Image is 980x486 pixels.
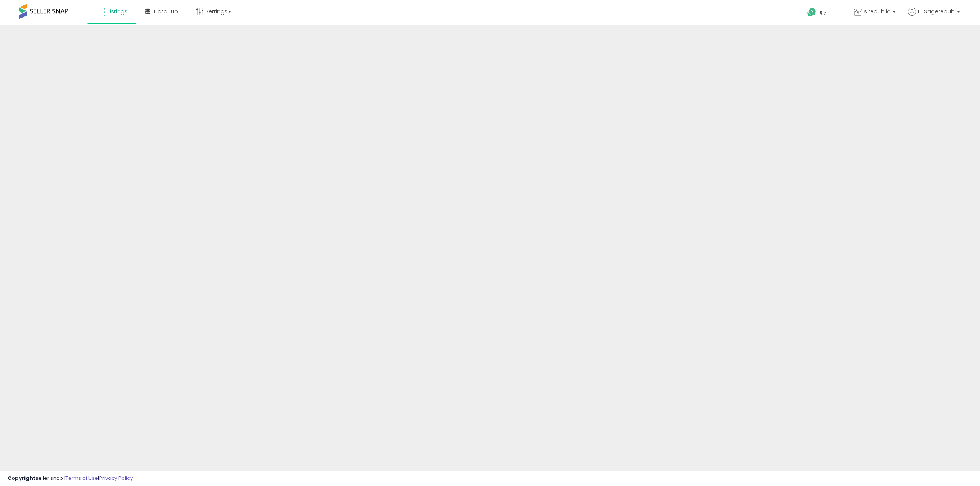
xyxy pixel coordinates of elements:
[864,8,890,15] span: s.republic
[817,10,827,16] span: Help
[908,8,960,25] a: Hi Sagerepub
[918,8,955,15] span: Hi Sagerepub
[108,8,127,15] span: Listings
[807,8,817,17] i: Get Help
[154,8,178,15] span: DataHub
[801,2,842,25] a: Help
